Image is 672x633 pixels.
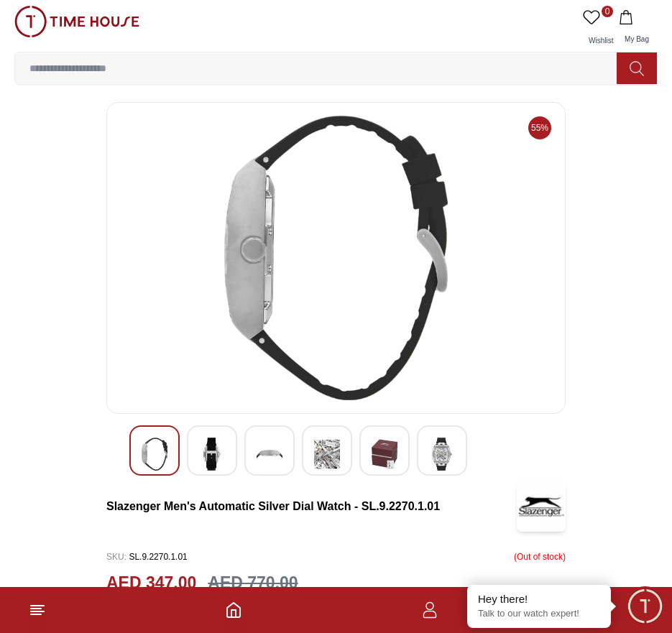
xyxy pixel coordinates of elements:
p: Talk to our watch expert! [478,608,600,620]
div: Hey there! [478,592,600,606]
span: My Bag [619,35,655,43]
img: Slazenger Men's Automatic Silver Dial Watch - SL.9.2270.1.01 [429,438,455,471]
img: Slazenger Men's Automatic Silver Dial Watch - SL.9.2270.1.01 [199,438,225,471]
img: Slazenger Men's Automatic Silver Dial Watch - SL.9.2270.1.01 [119,114,553,402]
img: Slazenger Men's Automatic Silver Dial Watch - SL.9.2270.1.01 [314,438,340,471]
span: Wishlist [583,37,619,45]
button: My Bag [616,6,658,52]
img: ... [14,6,139,37]
p: SL.9.2270.1.01 [106,546,188,568]
span: SKU : [106,552,126,562]
span: 55% [528,116,551,139]
p: ( Out of stock ) [514,546,566,568]
a: Home [225,601,242,619]
img: Slazenger Men's Automatic Silver Dial Watch - SL.9.2270.1.01 [257,438,282,471]
a: 0Wishlist [580,6,616,52]
span: 0 [602,6,613,17]
img: Slazenger Men's Automatic Silver Dial Watch - SL.9.2270.1.01 [372,438,397,471]
h3: AED 770.00 [208,570,298,596]
h3: Slazenger Men's Automatic Silver Dial Watch - SL.9.2270.1.01 [106,498,517,515]
h2: AED 347.00 [106,570,196,596]
img: Slazenger Men's Automatic Silver Dial Watch - SL.9.2270.1.01 [517,481,566,532]
div: Chat Widget [625,586,665,626]
img: Slazenger Men's Automatic Silver Dial Watch - SL.9.2270.1.01 [142,438,167,471]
